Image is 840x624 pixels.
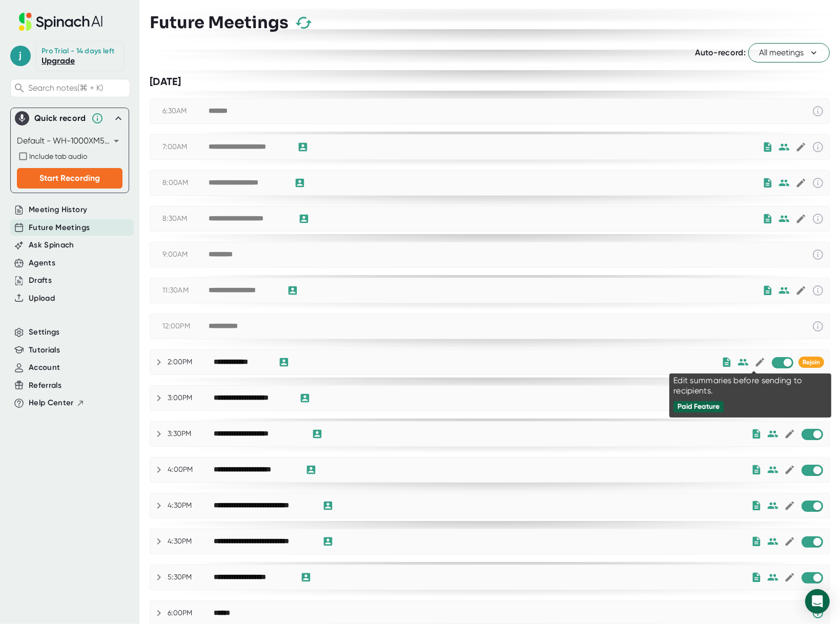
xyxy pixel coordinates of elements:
div: [DATE] [150,75,830,88]
span: Help Center [29,397,74,409]
div: 2:00PM [168,358,214,367]
div: Default - WH-1000XM5 (Bluetooth) [17,133,122,149]
div: 6:30AM [162,107,209,116]
button: Tutorials [29,344,60,356]
div: 6:00PM [168,609,214,618]
button: Agents [29,257,55,269]
div: Record both your microphone and the audio from your browser tab (e.g., videos, meetings, etc.) [17,150,122,162]
svg: This event has already passed [812,105,824,117]
svg: This event has already passed [812,284,824,297]
button: All meetings [748,43,830,63]
button: Account [29,362,60,373]
div: 7:00AM [162,142,209,152]
button: Meeting History [29,204,87,216]
svg: This event has already passed [812,248,824,261]
div: Quick record [15,108,125,129]
span: All meetings [759,47,819,59]
svg: This event has already passed [812,141,824,153]
button: Future Meetings [29,222,90,234]
div: 4:00PM [168,465,214,474]
div: 11:30AM [162,286,209,295]
button: Start Recording [17,168,122,189]
span: j [10,46,31,66]
span: Search notes (⌘ + K) [28,83,103,93]
span: Auto-record: [695,48,746,57]
button: Drafts [29,275,52,286]
a: Upgrade [42,56,75,66]
button: Rejoin [798,357,824,368]
h3: Future Meetings [150,13,289,32]
span: Include tab audio [29,152,87,160]
div: 4:30PM [168,537,214,546]
button: Referrals [29,380,62,391]
button: Help Center [29,397,85,409]
div: 5:30PM [168,573,214,582]
div: 8:30AM [162,214,209,223]
div: Open Intercom Messenger [805,589,830,614]
button: Ask Spinach [29,239,74,251]
button: Upload [29,293,55,304]
svg: This event has already passed [812,320,824,332]
div: Quick record [34,113,86,123]
div: 12:00PM [162,322,209,331]
div: 3:30PM [168,429,214,439]
div: 8:00AM [162,178,209,188]
div: 9:00AM [162,250,209,259]
span: Rejoin [803,359,820,366]
div: 4:30PM [168,501,214,510]
div: Pro Trial - 14 days left [42,47,114,56]
div: 3:00PM [168,393,214,403]
div: Edit summaries before sending to recipients. [673,376,827,396]
button: Settings [29,326,60,338]
div: Paid Feature [678,402,720,411]
span: Start Recording [39,173,100,183]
